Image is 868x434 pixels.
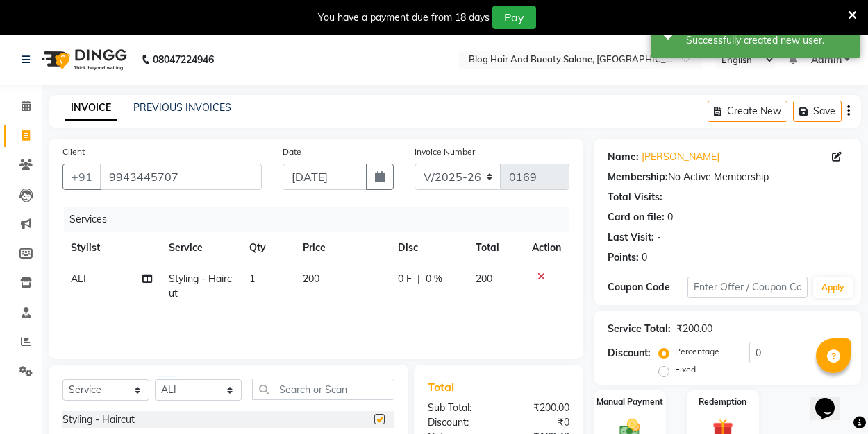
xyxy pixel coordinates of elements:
label: Percentage [675,345,719,358]
th: Action [524,232,569,263]
label: Client [62,146,85,158]
div: No Active Membership [608,170,847,184]
span: Styling - Haircut [169,272,232,300]
input: Search or Scan [252,379,394,400]
button: Save [793,101,842,122]
div: Name: [608,150,639,164]
input: Search by Name/Mobile/Email/Code [100,164,262,190]
span: 200 [476,272,492,285]
th: Price [294,232,390,263]
div: Discount: [608,346,651,361]
div: Styling - Haircut [62,413,135,427]
label: Date [283,146,301,158]
div: Sub Total: [417,401,499,415]
div: Services [64,207,580,232]
th: Total [467,232,524,263]
button: Apply [813,277,853,298]
div: Points: [608,250,639,265]
label: Invoice Number [415,146,475,158]
div: You have a payment due from 18 days [318,10,490,25]
th: Stylist [62,232,160,263]
span: | [417,272,420,286]
b: 08047224946 [153,40,214,79]
span: 1 [249,272,255,285]
div: ₹200.00 [676,322,712,336]
a: [PERSON_NAME] [642,150,719,164]
img: logo [35,40,131,79]
a: PREVIOUS INVOICES [133,101,231,114]
iframe: chat widget [810,379,854,420]
div: 0 [667,210,673,225]
div: Discount: [417,415,499,430]
a: INVOICE [65,96,117,121]
div: Service Total: [608,322,671,336]
div: Card on file: [608,210,665,225]
div: Membership: [608,170,668,184]
span: Admin [811,53,842,67]
label: Manual Payment [596,396,663,408]
th: Qty [241,232,294,263]
label: Redemption [699,396,746,408]
span: 0 F [398,272,412,286]
button: +91 [62,164,101,190]
div: - [657,230,661,245]
div: Total Visits: [608,190,662,205]
input: Enter Offer / Coupon Code [687,277,808,298]
div: Last Visit: [608,230,654,245]
button: Pay [492,6,536,29]
span: Total [428,380,460,394]
div: Successfully created new user. [686,33,849,48]
div: ₹0 [499,415,580,430]
button: Create New [708,101,787,122]
div: 0 [642,250,647,265]
span: 200 [303,272,319,285]
div: Coupon Code [608,280,687,295]
th: Disc [390,232,467,263]
span: ALI [71,272,86,285]
span: 0 % [426,272,442,286]
div: ₹200.00 [499,401,580,415]
th: Service [160,232,241,263]
label: Fixed [675,363,696,376]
